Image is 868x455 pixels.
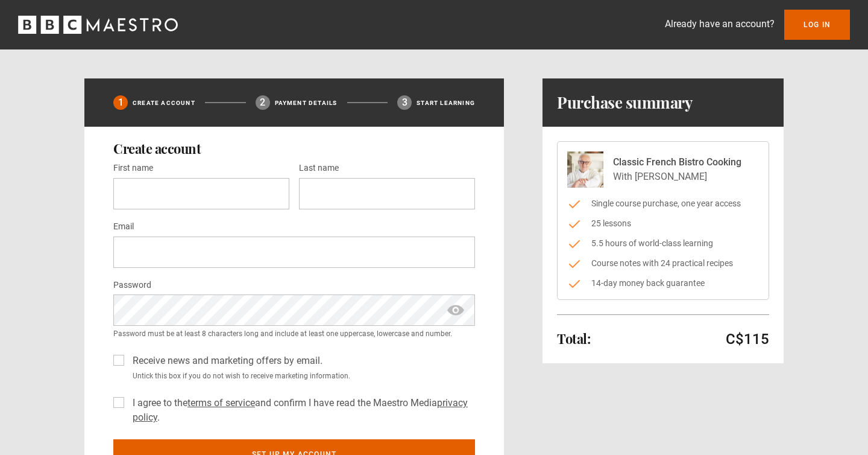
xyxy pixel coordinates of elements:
li: 5.5 hours of world-class learning [567,237,759,250]
label: Email [113,220,134,234]
p: Create Account [133,98,195,107]
small: Password must be at least 8 characters long and include at least one uppercase, lowercase and num... [113,328,475,339]
label: I agree to the and confirm I have read the Maestro Media . [128,396,475,425]
label: First name [113,161,153,176]
p: Classic French Bistro Cooking [613,155,741,170]
label: Password [113,278,151,293]
li: 14-day money back guarantee [567,277,759,290]
p: Payment details [275,98,338,107]
span: show password [446,294,465,326]
li: Course notes with 24 practical recipes [567,257,759,270]
div: 1 [113,95,128,110]
small: Untick this box if you do not wish to receive marketing information. [128,371,475,381]
div: 2 [256,95,270,110]
h2: Total: [557,331,590,346]
svg: BBC Maestro [18,16,178,34]
div: 3 [397,95,412,110]
label: Last name [299,161,339,176]
p: Start learning [417,98,475,107]
a: terms of service [187,397,255,409]
li: Single course purchase, one year access [567,197,759,210]
p: With [PERSON_NAME] [613,170,741,184]
h2: Create account [113,141,475,156]
p: Already have an account? [665,17,775,31]
label: Receive news and marketing offers by email. [128,354,322,368]
li: 25 lessons [567,217,759,230]
h1: Purchase summary [557,93,693,112]
p: C$115 [726,329,769,349]
a: Log In [784,10,850,40]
